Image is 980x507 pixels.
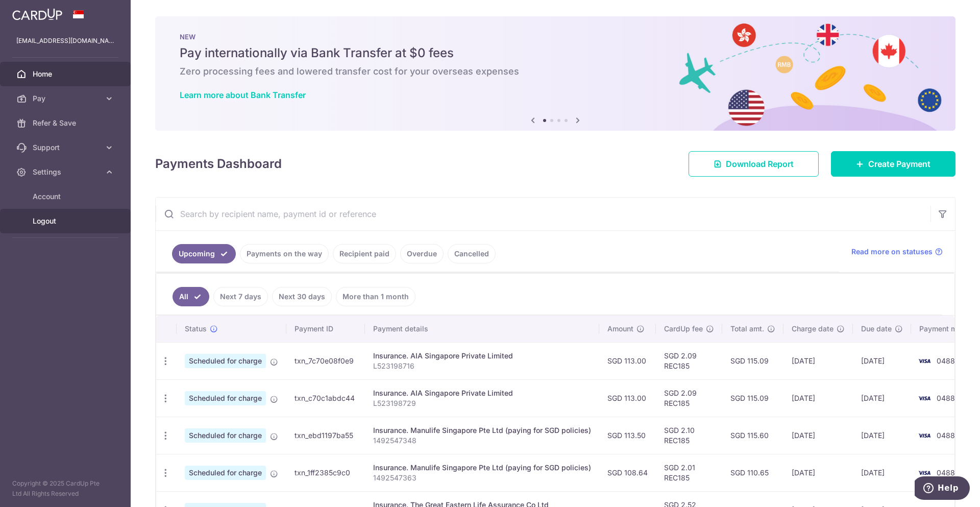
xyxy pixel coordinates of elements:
[185,324,207,334] span: Status
[853,417,911,454] td: [DATE]
[180,33,931,41] p: NEW
[722,379,783,417] td: SGD 115.09
[853,342,911,379] td: [DATE]
[792,324,834,334] span: Charge date
[172,244,236,263] a: Upcoming
[12,8,62,20] img: CardUp
[664,324,703,334] span: CardUp fee
[185,391,266,405] span: Scheduled for charge
[853,454,911,491] td: [DATE]
[599,342,656,379] td: SGD 113.00
[33,93,100,104] span: Pay
[599,379,656,417] td: SGD 113.00
[33,118,100,128] span: Refer & Save
[180,45,931,61] h5: Pay internationally via Bank Transfer at $0 fees
[914,429,935,442] img: Bank Card
[851,247,943,257] a: Read more on statuses
[333,244,396,263] a: Recipient paid
[726,158,794,170] span: Download Report
[851,247,933,257] span: Read more on statuses
[286,454,365,491] td: txn_1ff2385c9c0
[373,463,591,473] div: Insurance. Manulife Singapore Pte Ltd (paying for SGD policies)
[185,466,266,480] span: Scheduled for charge
[373,388,591,398] div: Insurance. AIA Singapore Private Limited
[336,287,415,306] a: More than 1 month
[783,417,853,454] td: [DATE]
[656,379,722,417] td: SGD 2.09 REC185
[599,454,656,491] td: SGD 108.64
[286,316,365,342] th: Payment ID
[365,316,599,342] th: Payment details
[783,379,853,417] td: [DATE]
[937,431,955,440] span: 0488
[868,158,930,170] span: Create Payment
[213,287,268,306] a: Next 7 days
[861,324,892,334] span: Due date
[33,69,100,79] span: Home
[722,417,783,454] td: SGD 115.60
[722,342,783,379] td: SGD 115.09
[783,454,853,491] td: [DATE]
[155,16,955,131] img: Bank transfer banner
[373,361,591,371] p: L523198716
[656,417,722,454] td: SGD 2.10 REC185
[155,155,282,173] h4: Payments Dashboard
[937,468,955,477] span: 0488
[914,355,935,367] img: Bank Card
[722,454,783,491] td: SGD 110.65
[937,356,955,365] span: 0488
[33,191,100,202] span: Account
[599,417,656,454] td: SGD 113.50
[185,428,266,443] span: Scheduled for charge
[185,354,266,368] span: Scheduled for charge
[400,244,444,263] a: Overdue
[33,142,100,153] span: Support
[272,287,332,306] a: Next 30 days
[286,379,365,417] td: txn_c70c1abdc44
[286,342,365,379] td: txn_7c70e08f0e9
[373,473,591,483] p: 1492547363
[914,392,935,404] img: Bank Card
[853,379,911,417] td: [DATE]
[656,454,722,491] td: SGD 2.01 REC185
[240,244,329,263] a: Payments on the way
[180,90,306,100] a: Learn more about Bank Transfer
[373,425,591,436] div: Insurance. Manulife Singapore Pte Ltd (paying for SGD policies)
[656,342,722,379] td: SGD 2.09 REC185
[373,351,591,361] div: Insurance. AIA Singapore Private Limited
[915,476,970,502] iframe: Opens a widget where you can find more information
[173,287,209,306] a: All
[156,198,930,230] input: Search by recipient name, payment id or reference
[783,342,853,379] td: [DATE]
[448,244,496,263] a: Cancelled
[286,417,365,454] td: txn_ebd1197ba55
[373,436,591,446] p: 1492547348
[33,167,100,177] span: Settings
[914,467,935,479] img: Bank Card
[937,394,955,402] span: 0488
[831,151,955,177] a: Create Payment
[33,216,100,226] span: Logout
[689,151,819,177] a: Download Report
[730,324,764,334] span: Total amt.
[373,398,591,408] p: L523198729
[607,324,633,334] span: Amount
[180,65,931,78] h6: Zero processing fees and lowered transfer cost for your overseas expenses
[16,36,114,46] p: [EMAIL_ADDRESS][DOMAIN_NAME]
